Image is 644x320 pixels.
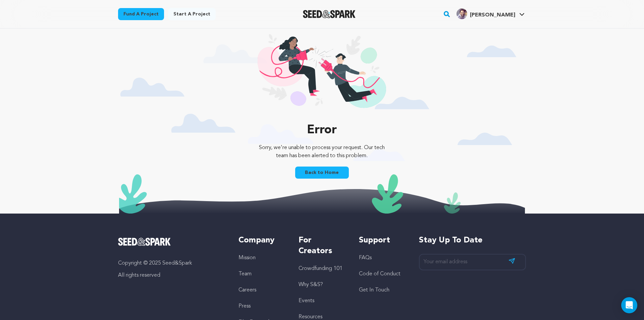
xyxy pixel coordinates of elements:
[254,144,390,160] p: Sorry, we're unable to process your request. Our tech team has been alerted to this problem.
[303,10,356,18] a: Seed&Spark Homepage
[168,8,216,20] a: Start a project
[299,282,323,287] a: Why S&S?
[470,12,515,18] span: [PERSON_NAME]
[457,8,515,19] div: Nahid H.'s Profile
[359,287,389,293] a: Get In Touch
[419,235,526,246] h5: Stay up to date
[254,124,390,137] p: Error
[238,304,251,309] a: Press
[359,235,406,246] h5: Support
[118,271,225,279] p: All rights reserved
[299,314,322,320] a: Resources
[118,238,225,246] a: Seed&Spark Homepage
[359,255,372,261] a: FAQs
[419,254,526,270] input: Your email address
[299,298,314,304] a: Events
[455,7,526,21] span: Nahid H.'s Profile
[299,266,342,271] a: Crowdfunding 101
[118,8,164,20] a: Fund a project
[258,34,386,117] img: 404 illustration
[359,271,400,277] a: Code of Conduct
[238,287,256,293] a: Careers
[455,7,526,19] a: Nahid H.'s Profile
[295,167,349,179] a: Back to Home
[299,235,345,257] h5: For Creators
[457,8,467,19] img: 013e3d4cb76eaca4.jpg
[118,238,171,246] img: Seed&Spark Logo
[118,259,225,267] p: Copyright © 2025 Seed&Spark
[621,297,637,313] div: Open Intercom Messenger
[303,10,356,18] img: Seed&Spark Logo Dark Mode
[238,255,256,261] a: Mission
[238,271,252,277] a: Team
[238,235,285,246] h5: Company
